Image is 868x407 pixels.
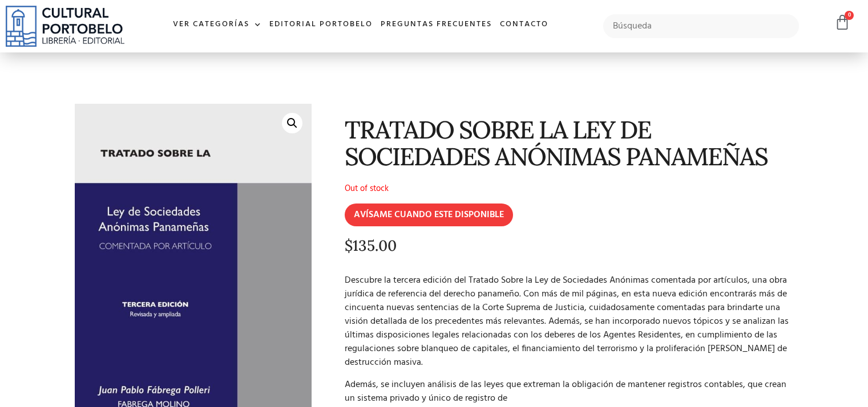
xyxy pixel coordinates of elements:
a: Ver Categorías [169,13,265,37]
input: AVÍSAME CUANDO ESTE DISPONIBLE [345,203,513,226]
p: Out of stock [345,182,790,196]
a: Editorial Portobelo [265,13,377,37]
span: 0 [845,11,854,20]
p: Descubre la tercera edición del Tratado Sobre la Ley de Sociedades Anónimas comentada por artícul... [345,274,790,369]
span: $ [345,236,353,255]
bdi: 135.00 [345,236,397,255]
a: Preguntas frecuentes [377,13,496,37]
h1: TRATADO SOBRE LA LEY DE SOCIEDADES ANÓNIMAS PANAMEÑAS [345,116,790,170]
a: 0 [834,14,850,31]
a: 🔍 [282,113,302,133]
a: Contacto [496,13,552,37]
input: Búsqueda [603,14,799,38]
